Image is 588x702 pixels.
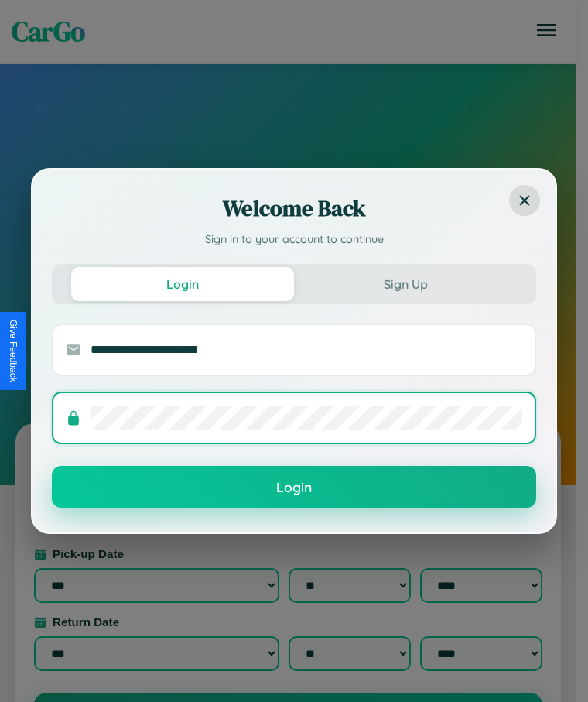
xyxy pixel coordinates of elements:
[8,320,19,382] div: Give Feedback
[52,466,536,508] button: Login
[52,231,536,248] p: Sign in to your account to continue
[52,193,536,224] h2: Welcome Back
[294,267,517,301] button: Sign Up
[71,267,294,301] button: Login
